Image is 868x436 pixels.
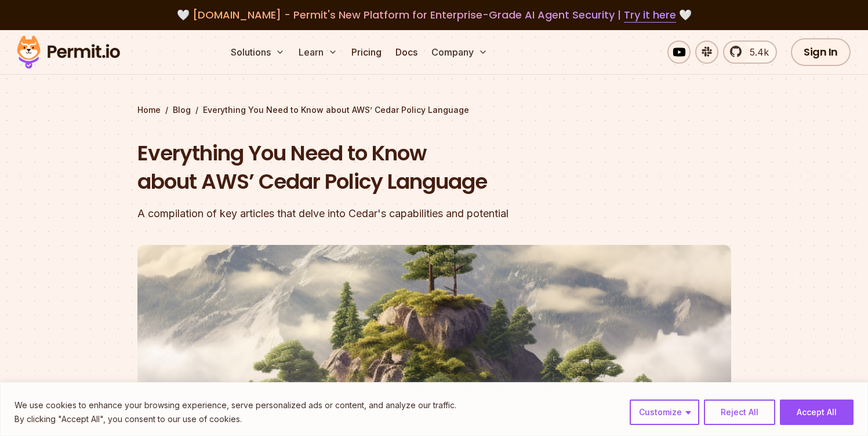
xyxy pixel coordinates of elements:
button: Company [427,41,492,64]
a: Blog [173,104,191,116]
div: / / [137,104,731,116]
span: 5.4k [743,45,769,59]
a: Home [137,104,161,116]
p: By clicking "Accept All", you consent to our use of cookies. [14,412,456,426]
div: 🤍 🤍 [28,7,840,23]
a: 5.4k [723,41,777,64]
button: Reject All [704,400,775,425]
button: Learn [294,41,342,64]
a: Docs [391,41,422,64]
a: Try it here [624,8,676,23]
button: Customize [630,400,699,425]
a: Sign In [791,38,851,66]
a: Pricing [347,41,386,64]
p: We use cookies to enhance your browsing experience, serve personalized ads or content, and analyz... [14,398,456,412]
div: A compilation of key articles that delve into Cedar's capabilities and potential [137,206,583,222]
img: Permit logo [12,32,125,72]
button: Accept All [780,400,854,425]
h1: Everything You Need to Know about AWS’ Cedar Policy Language [137,139,583,196]
span: [DOMAIN_NAME] - Permit's New Platform for Enterprise-Grade AI Agent Security | [193,8,676,22]
button: Solutions [226,41,289,64]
